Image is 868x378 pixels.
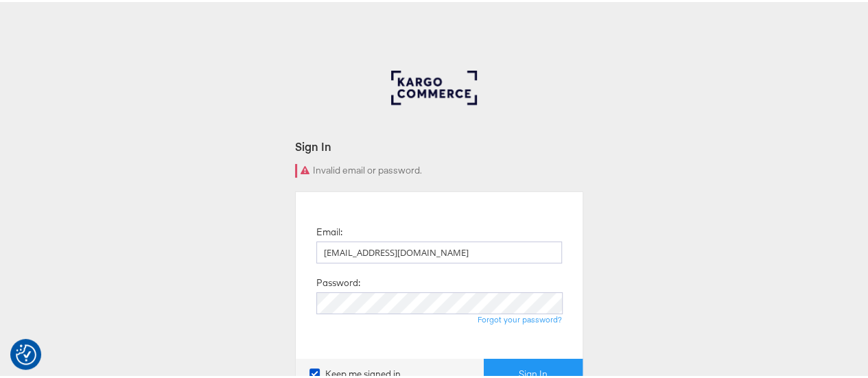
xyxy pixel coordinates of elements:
div: Sign In [295,137,583,152]
div: Invalid email or password. [295,162,583,176]
label: Password: [316,274,360,287]
a: Forgot your password? [478,312,562,322]
input: Email [316,239,562,261]
button: Consent Preferences [16,342,36,363]
img: Revisit consent button [16,342,36,363]
label: Email: [316,224,342,237]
